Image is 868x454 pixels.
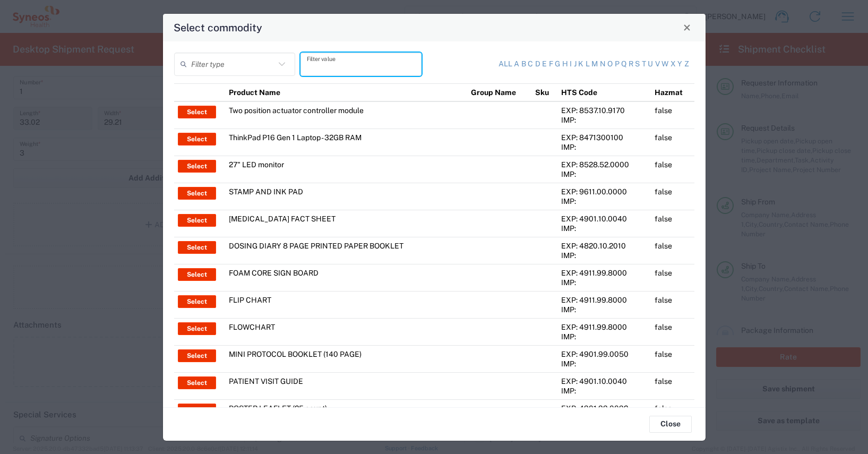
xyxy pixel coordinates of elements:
[651,183,694,210] td: false
[561,404,647,413] div: EXP: 4901.99.0092
[661,59,668,70] a: w
[677,59,682,70] a: y
[651,399,694,426] td: false
[178,106,216,118] button: Select
[649,416,692,433] button: Close
[600,59,606,70] a: n
[225,291,467,318] td: FLIP CHART
[586,59,590,70] a: l
[651,83,694,101] th: Hazmat
[561,142,647,152] div: IMP:
[225,210,467,237] td: [MEDICAL_DATA] FACT SHEET
[178,241,216,254] button: Select
[651,318,694,345] td: false
[178,295,216,308] button: Select
[225,372,467,399] td: PATIENT VISIT GUIDE
[178,349,216,362] button: Select
[655,59,660,70] a: v
[549,59,553,70] a: f
[561,106,647,115] div: EXP: 8537.10.9170
[225,318,467,345] td: FLOWCHART
[178,322,216,335] button: Select
[178,187,216,200] button: Select
[225,264,467,291] td: FOAM CORE SIGN BOARD
[607,59,613,70] a: o
[591,59,598,70] a: m
[535,59,540,70] a: d
[629,59,633,70] a: r
[651,291,694,318] td: false
[561,214,647,224] div: EXP: 4901.10.0040
[561,295,647,305] div: EXP: 4911.99.8000
[651,237,694,264] td: false
[651,101,694,129] td: false
[561,359,647,369] div: IMP:
[499,59,512,70] a: All
[225,129,467,156] td: ThinkPad P16 Gen 1 Laptop - 32GB RAM
[561,241,647,251] div: EXP: 4820.10.2010
[561,268,647,278] div: EXP: 4911.99.8000
[555,59,560,70] a: g
[561,196,647,206] div: IMP:
[521,59,526,70] a: b
[578,59,583,70] a: k
[514,59,519,70] a: a
[621,59,626,70] a: q
[178,133,216,145] button: Select
[561,349,647,359] div: EXP: 4901.99.0050
[178,214,216,227] button: Select
[178,268,216,281] button: Select
[680,20,694,35] button: Close
[561,133,647,142] div: EXP: 8471300100
[178,160,216,173] button: Select
[557,83,651,101] th: HTS Code
[615,59,620,70] a: p
[561,305,647,314] div: IMP:
[561,376,647,386] div: EXP: 4901.10.0040
[225,345,467,372] td: MINI PROTOCOL BOOKLET (140 PAGE)
[225,156,467,183] td: 27" LED monitor
[642,59,646,70] a: t
[225,237,467,264] td: DOSING DIARY 8 PAGE PRINTED PAPER BOOKLET
[561,278,647,287] div: IMP:
[561,160,647,169] div: EXP: 8528.52.0000
[542,59,547,70] a: e
[684,59,689,70] a: z
[561,169,647,179] div: IMP:
[651,345,694,372] td: false
[467,83,531,101] th: Group Name
[225,183,467,210] td: STAMP AND INK PAD
[561,322,647,332] div: EXP: 4911.99.8000
[561,251,647,260] div: IMP:
[174,20,262,35] h4: Select commodity
[561,386,647,396] div: IMP:
[635,59,640,70] a: s
[561,224,647,233] div: IMP:
[225,83,467,101] th: Product Name
[651,210,694,237] td: false
[562,59,568,70] a: h
[528,59,533,70] a: c
[225,399,467,426] td: POSTER LEAFLET (25 count)
[651,372,694,399] td: false
[178,404,216,416] button: Select
[531,83,557,101] th: Sku
[651,129,694,156] td: false
[561,187,647,196] div: EXP: 9611.00.0000
[648,59,653,70] a: u
[574,59,577,70] a: j
[570,59,572,70] a: i
[561,332,647,341] div: IMP:
[225,101,467,129] td: Two position actuator controller module
[178,376,216,389] button: Select
[651,264,694,291] td: false
[671,59,676,70] a: x
[561,115,647,125] div: IMP:
[651,156,694,183] td: false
